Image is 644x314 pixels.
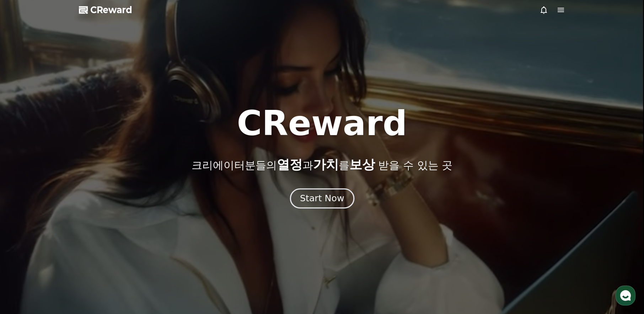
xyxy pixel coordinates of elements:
a: CReward [79,4,132,16]
span: 열정 [277,157,302,172]
span: 설정 [110,236,118,242]
button: Start Now [290,188,354,208]
p: 크리에이터분들의 과 를 받을 수 있는 곳 [192,158,452,172]
span: 가치 [313,157,339,172]
a: 설정 [92,225,136,243]
span: 홈 [22,236,27,242]
a: 대화 [47,225,92,243]
a: 홈 [2,225,47,243]
span: 보상 [349,157,375,172]
h1: CReward [237,106,407,140]
span: CReward [90,4,132,16]
div: Start Now [300,192,344,204]
span: 대화 [65,236,74,242]
a: Start Now [291,196,353,203]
